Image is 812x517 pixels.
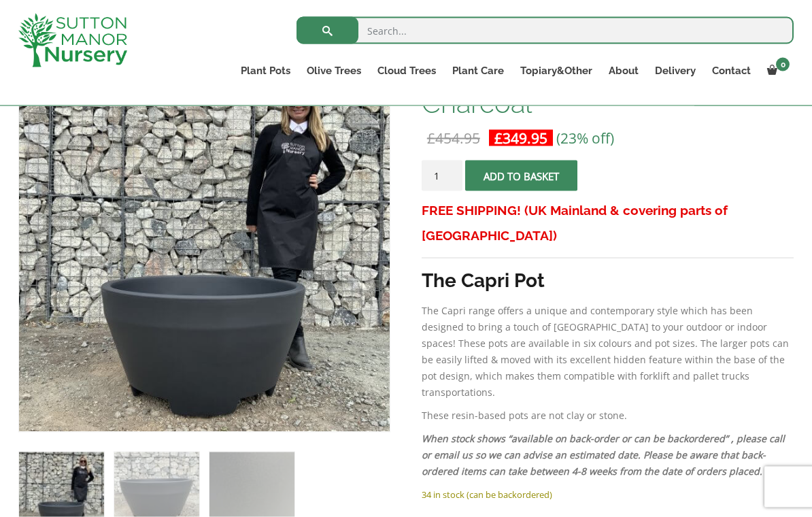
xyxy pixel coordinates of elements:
[776,58,790,71] span: 0
[422,303,794,401] p: The Capri range offers a unique and contemporary style which has been designed to bring a touch o...
[494,129,547,148] bdi: 349.95
[494,129,503,148] span: £
[422,161,462,191] input: Product quantity
[759,61,794,80] a: 0
[297,17,794,44] input: Search...
[422,486,794,503] p: 34 in stock (can be backordered)
[444,61,512,80] a: Plant Care
[422,198,794,248] h3: FREE SHIPPING! (UK Mainland & covering parts of [GEOGRAPHIC_DATA])
[422,407,794,424] p: These resin-based pots are not clay or stone.
[233,61,299,80] a: Plant Pots
[427,129,480,148] bdi: 454.95
[427,129,435,148] span: £
[704,61,759,80] a: Contact
[422,61,794,118] h1: The Capri Pot 90 Colour Charcoal
[512,61,600,80] a: Topiary&Other
[600,61,647,80] a: About
[556,129,614,148] span: (23% off)
[465,161,577,191] button: Add to basket
[422,432,785,478] em: When stock shows “available on back-order or can be backordered” , please call or email us so we ...
[369,61,444,80] a: Cloud Trees
[647,61,704,80] a: Delivery
[18,14,127,67] img: logo
[422,269,545,292] strong: The Capri Pot
[299,61,369,80] a: Olive Trees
